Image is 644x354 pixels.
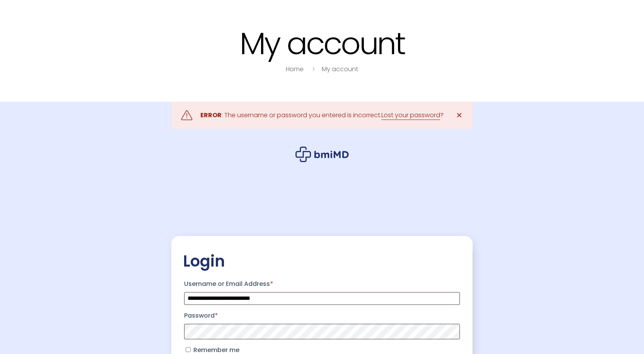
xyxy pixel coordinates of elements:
[451,108,467,123] a: ✕
[286,65,304,74] a: Home
[186,347,191,352] input: Remember me
[184,310,460,322] label: Password
[79,27,566,60] h1: My account
[184,278,460,290] label: Username or Email Address
[200,111,222,120] strong: ERROR
[381,111,440,120] a: Lost your password
[322,65,358,74] a: My account
[183,251,461,271] h2: Login
[200,110,444,121] div: : The username or password you entered is incorrect. ?
[456,110,463,121] span: ✕
[309,65,318,74] i: breadcrumbs separator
